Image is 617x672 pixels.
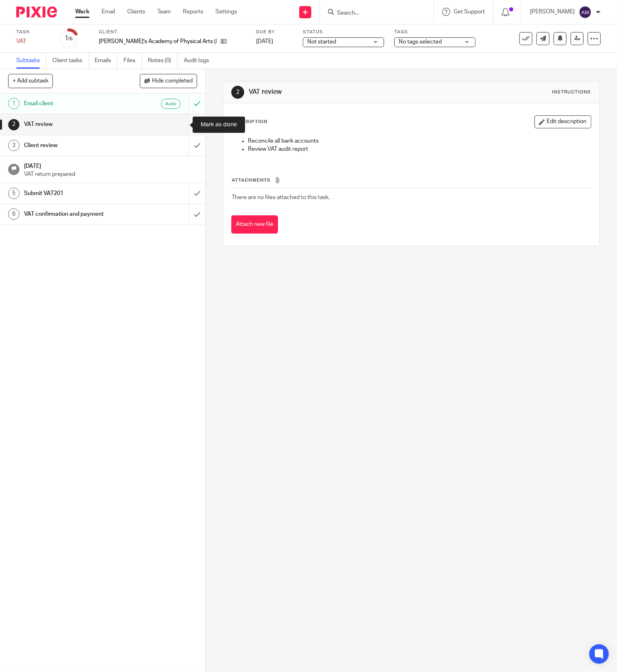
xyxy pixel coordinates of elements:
a: Email [102,8,115,16]
p: Reconcile all bank accounts [248,137,591,145]
img: Pixie [16,7,57,17]
div: 2 [231,86,244,99]
a: Reports [183,8,203,16]
p: Review VAT audit report [248,145,591,153]
div: 1 [65,34,73,43]
h1: [DATE] [24,160,197,170]
img: svg%3E [579,6,592,19]
div: 6 [8,208,20,220]
h1: Client review [24,139,128,152]
span: There are no files attached to this task. [232,195,330,200]
span: Hide completed [152,78,193,85]
small: /6 [68,37,73,41]
button: Attach new file [231,215,278,234]
label: Due by [256,29,293,35]
label: Status [303,29,384,35]
a: Work [75,8,89,16]
a: Emails [95,53,117,69]
div: 5 [8,188,20,199]
button: Edit description [534,115,591,128]
div: 3 [8,140,20,151]
h1: VAT review [249,88,429,96]
div: VAT [16,37,49,46]
div: 1 [8,98,20,109]
p: [PERSON_NAME] [530,8,575,16]
h1: VAT review [24,118,128,130]
span: Not started [307,39,336,45]
p: VAT return prepared [24,170,197,178]
p: Description [231,119,267,125]
p: [PERSON_NAME]'s Academy of Physical Arts (Pty) Ltd [99,37,217,46]
label: Client [99,29,246,35]
span: [DATE] [256,39,273,44]
div: Instructions [552,89,591,95]
a: Audit logs [184,53,215,69]
span: Get Support [454,9,485,15]
h1: VAT confirmation and payment [24,208,128,220]
span: No tags selected [399,39,442,45]
h1: Email client [24,98,128,110]
span: Attachments [232,178,271,182]
a: Team [157,8,171,16]
a: Subtasks [16,53,46,69]
label: Task [16,29,49,35]
button: + Add subtask [8,74,53,88]
a: Files [124,53,142,69]
a: Clients [127,8,145,16]
button: Hide completed [140,74,197,88]
a: Settings [215,8,237,16]
a: Notes (0) [148,53,178,69]
label: Tags [394,29,476,35]
h1: Submit VAT201 [24,187,128,199]
div: Auto [161,99,180,109]
input: Search [336,10,409,17]
div: 2 [8,119,20,130]
a: Client tasks [52,53,89,69]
